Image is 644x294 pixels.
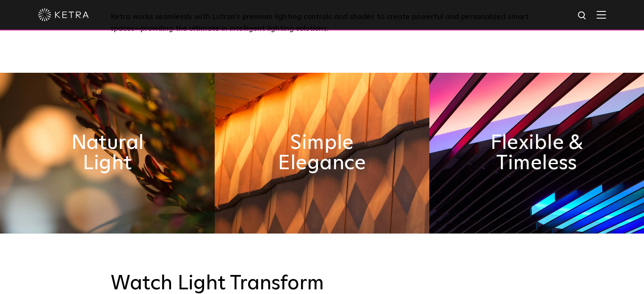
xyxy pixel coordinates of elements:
h2: Flexible & Timeless [483,133,591,173]
h2: Simple Elegance [268,133,376,173]
img: ketra-logo-2019-white [38,8,89,21]
img: simple_elegance [215,73,429,234]
h2: Natural Light [54,133,161,173]
img: Hamburger%20Nav.svg [597,11,606,19]
img: flexible_timeless_ketra [429,73,644,234]
img: search icon [577,11,588,21]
